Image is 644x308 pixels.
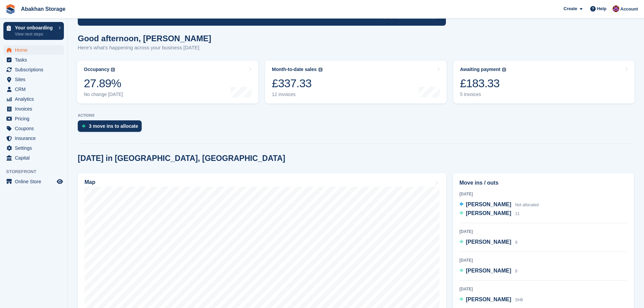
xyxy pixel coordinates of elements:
[15,104,55,114] span: Invoices
[15,25,55,30] p: Your onboarding
[6,168,67,175] span: Storefront
[466,297,511,302] span: [PERSON_NAME]
[460,76,506,90] div: £183.33
[15,31,55,37] p: View next steps
[15,177,55,186] span: Online Store
[3,94,64,104] a: menu
[3,45,64,55] a: menu
[3,114,64,123] a: menu
[78,113,634,118] p: ACTIONS
[459,191,627,197] div: [DATE]
[5,4,16,14] img: stora-icon-8386f47178a22dfd0bd8f6a31ec36ba5ce8667c1dd55bd0f319d3a0aa187defe.svg
[272,92,322,97] div: 12 invoices
[515,203,539,207] span: Not allocated
[459,238,517,247] a: [PERSON_NAME] 9
[3,177,64,186] a: menu
[459,200,539,209] a: [PERSON_NAME] Not allocated
[15,134,55,143] span: Insurance
[272,67,316,72] div: Month-to-date sales
[620,6,638,13] span: Account
[459,286,627,292] div: [DATE]
[318,68,323,72] img: icon-info-grey-7440780725fd019a000dd9b08b2336e03edf1995a4989e88bcd33f0948082b44.svg
[502,68,506,72] img: icon-info-grey-7440780725fd019a000dd9b08b2336e03edf1995a4989e88bcd33f0948082b44.svg
[78,120,145,135] a: 3 move ins to allocate
[466,210,511,216] span: [PERSON_NAME]
[3,22,64,40] a: Your onboarding View next steps
[515,240,518,245] span: 9
[515,211,520,216] span: 11
[56,177,64,186] a: Preview store
[459,179,627,187] h2: Move ins / outs
[265,61,446,103] a: Month-to-date sales £337.33 12 invoices
[15,75,55,84] span: Sites
[78,44,211,52] p: Here's what's happening across your business [DATE]
[15,114,55,123] span: Pricing
[111,68,115,72] img: icon-info-grey-7440780725fd019a000dd9b08b2336e03edf1995a4989e88bcd33f0948082b44.svg
[85,179,95,185] h2: Map
[82,124,86,128] img: move_ins_to_allocate_icon-fdf77a2bb77ea45bf5b3d319d69a93e2d87916cf1d5bf7949dd705db3b84f3ca.svg
[459,229,627,235] div: [DATE]
[15,85,55,94] span: CRM
[3,143,64,153] a: menu
[3,85,64,94] a: menu
[3,134,64,143] a: menu
[564,5,577,12] span: Create
[78,154,285,163] h2: [DATE] in [GEOGRAPHIC_DATA], [GEOGRAPHIC_DATA]
[453,61,635,103] a: Awaiting payment £183.33 5 invoices
[3,75,64,84] a: menu
[3,55,64,65] a: menu
[15,94,55,104] span: Analytics
[597,5,606,12] span: Help
[84,76,123,90] div: 27.89%
[272,76,322,90] div: £337.33
[15,143,55,153] span: Settings
[466,202,511,207] span: [PERSON_NAME]
[3,104,64,114] a: menu
[3,65,64,74] a: menu
[77,61,258,103] a: Occupancy 27.89% No change [DATE]
[15,153,55,163] span: Capital
[459,257,627,263] div: [DATE]
[84,92,123,97] div: No change [DATE]
[459,295,523,304] a: [PERSON_NAME] SH8
[460,92,506,97] div: 5 invoices
[18,3,68,15] a: Abakhan Storage
[460,67,501,72] div: Awaiting payment
[15,45,55,55] span: Home
[466,268,511,274] span: [PERSON_NAME]
[78,34,211,43] h1: Good afternoon, [PERSON_NAME]
[15,65,55,74] span: Subscriptions
[84,67,109,72] div: Occupancy
[515,298,523,302] span: SH8
[466,239,511,245] span: [PERSON_NAME]
[459,209,520,218] a: [PERSON_NAME] 11
[613,5,619,12] img: William Abakhan
[459,267,517,276] a: [PERSON_NAME] 8
[15,55,55,65] span: Tasks
[89,123,138,129] div: 3 move ins to allocate
[15,124,55,133] span: Coupons
[3,153,64,163] a: menu
[515,269,518,274] span: 8
[3,124,64,133] a: menu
